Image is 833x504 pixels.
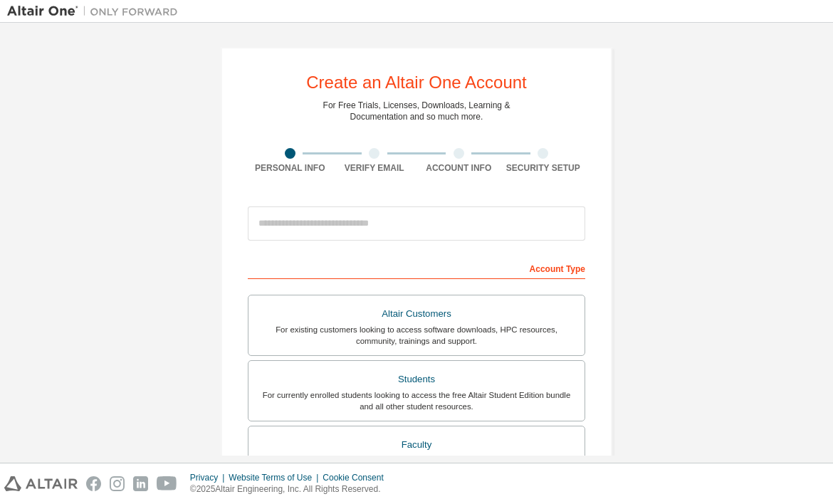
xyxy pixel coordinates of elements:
[257,389,576,412] div: For currently enrolled students looking to access the free Altair Student Edition bundle and all ...
[190,483,392,495] p: © 2025 Altair Engineering, Inc. All Rights Reserved.
[86,476,101,491] img: facebook.svg
[416,162,501,174] div: Account Info
[501,162,586,174] div: Security Setup
[257,435,576,455] div: Faculty
[229,472,323,483] div: Website Terms of Use
[306,74,527,91] div: Create an Altair One Account
[248,256,585,279] div: Account Type
[133,476,148,491] img: linkedin.svg
[332,162,417,174] div: Verify Email
[323,100,510,122] div: For Free Trials, Licenses, Downloads, Learning & Documentation and so much more.
[4,476,78,491] img: altair_logo.svg
[257,454,576,477] div: For faculty & administrators of academic institutions administering students and accessing softwa...
[257,304,576,324] div: Altair Customers
[157,476,177,491] img: youtube.svg
[7,4,185,19] img: Altair One
[110,476,125,491] img: instagram.svg
[257,369,576,389] div: Students
[257,324,576,347] div: For existing customers looking to access software downloads, HPC resources, community, trainings ...
[248,162,332,174] div: Personal Info
[323,472,392,483] div: Cookie Consent
[190,472,229,483] div: Privacy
